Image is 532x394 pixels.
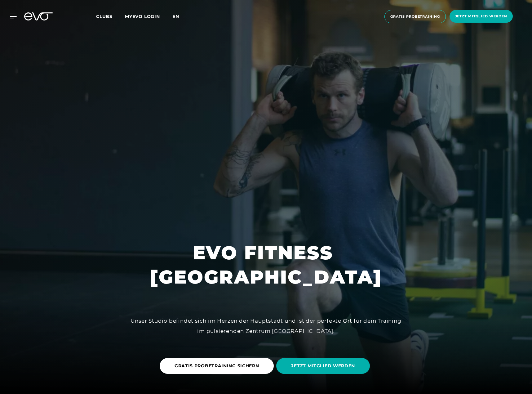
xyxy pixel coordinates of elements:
h1: EVO FITNESS [GEOGRAPHIC_DATA] [150,241,382,289]
span: Gratis Probetraining [390,14,440,19]
a: GRATIS PROBETRAINING SICHERN [160,353,277,378]
a: en [172,13,187,20]
span: Clubs [96,14,113,19]
a: Clubs [96,13,125,19]
div: Unser Studio befindet sich im Herzen der Hauptstadt und ist der perfekte Ort für dein Training im... [126,316,406,336]
span: en [172,14,179,19]
span: Jetzt Mitglied werden [455,14,507,19]
a: JETZT MITGLIED WERDEN [276,353,372,378]
a: MYEVO LOGIN [125,14,160,19]
span: GRATIS PROBETRAINING SICHERN [175,363,259,369]
a: Jetzt Mitglied werden [448,10,515,23]
a: Gratis Probetraining [383,10,448,23]
span: JETZT MITGLIED WERDEN [291,363,355,369]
